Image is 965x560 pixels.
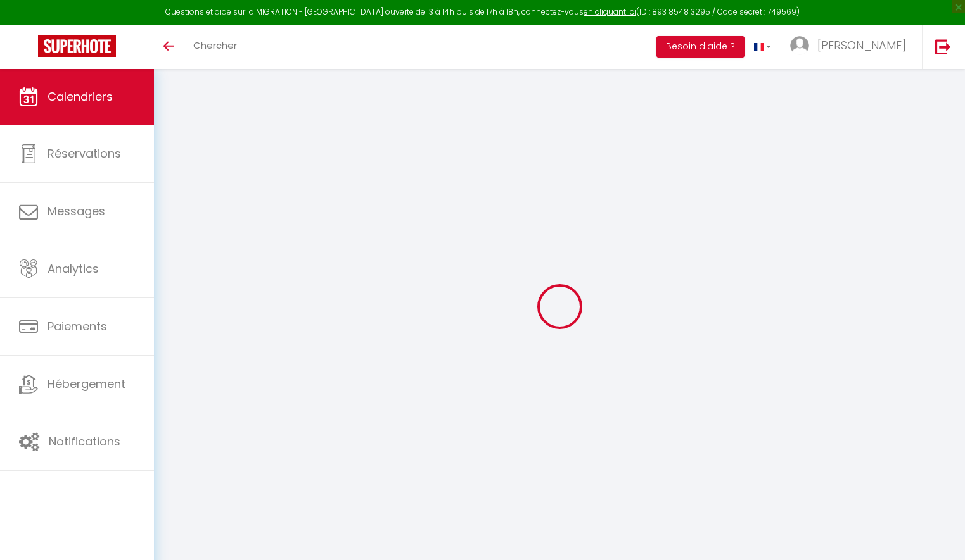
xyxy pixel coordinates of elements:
[48,318,107,334] span: Paiements
[48,89,113,104] span: Calendriers
[49,433,120,449] span: Notifications
[48,261,99,277] span: Analytics
[781,25,922,69] a: ... [PERSON_NAME]
[193,39,237,52] span: Chercher
[38,35,116,57] img: Super Booking
[817,37,906,53] span: [PERSON_NAME]
[184,25,246,69] a: Chercher
[790,36,809,55] img: ...
[48,376,125,392] span: Hébergement
[935,39,951,54] img: logout
[48,203,105,219] span: Messages
[656,36,745,58] button: Besoin d'aide ?
[48,146,121,161] span: Réservations
[584,6,636,17] a: en cliquant ici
